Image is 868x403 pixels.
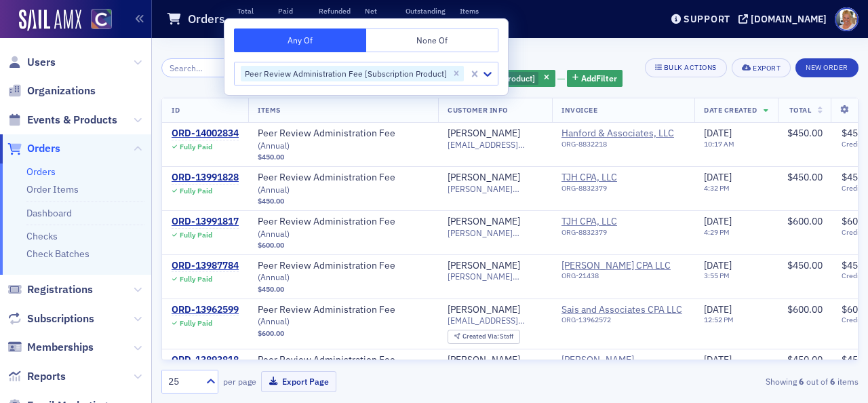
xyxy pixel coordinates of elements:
[787,127,823,139] span: $450.00
[448,172,520,184] a: [PERSON_NAME]
[704,215,732,227] span: [DATE]
[835,7,859,31] span: Profile
[7,141,60,156] a: Orders
[258,271,290,282] span: ( Annual )
[704,315,734,324] time: 12:52 PM
[448,105,508,115] span: Customer Info
[787,259,823,271] span: $450.00
[27,141,60,156] span: Orders
[448,304,520,316] a: [PERSON_NAME]
[172,304,239,316] a: ORD-13962599
[448,216,520,228] a: [PERSON_NAME]
[448,128,520,140] a: [PERSON_NAME]
[561,216,685,242] span: TJH CPA, LLC
[561,354,685,380] span: Lance R McMahon
[561,184,685,197] div: ORG-8832379
[27,55,56,70] span: Users
[753,64,781,72] div: Export
[448,315,542,326] span: [EMAIL_ADDRESS][DOMAIN_NAME]
[234,28,366,52] button: Any Of
[258,304,429,328] a: Peer Review Administration Fee (Annual)
[258,285,284,294] span: $450.00
[258,153,284,161] span: $450.00
[448,184,542,194] span: [PERSON_NAME][EMAIL_ADDRESS][DOMAIN_NAME]
[188,11,225,27] h1: Orders
[561,128,685,153] span: Hanford & Associates, LLC
[704,303,732,315] span: [DATE]
[664,64,717,71] div: Bulk Actions
[258,228,290,239] span: ( Annual )
[787,353,823,366] span: $450.00
[258,315,290,326] span: ( Annual )
[319,6,351,16] p: Refunded
[704,183,730,193] time: 4:32 PM
[7,369,66,384] a: Reports
[7,340,94,355] a: Memberships
[787,171,823,183] span: $450.00
[26,248,90,260] a: Check Batches
[237,6,264,16] p: Total
[448,260,520,272] a: [PERSON_NAME]
[561,128,685,140] span: Hanford & Associates, LLC
[704,105,757,115] span: Date Created
[635,375,859,387] div: Showing out of items
[561,172,685,197] span: TJH CPA, LLC
[704,353,732,366] span: [DATE]
[258,354,429,378] span: Peer Review Administration Fee
[704,259,732,271] span: [DATE]
[406,6,446,16] p: Outstanding
[172,260,239,272] a: ORD-13987784
[7,83,96,98] a: Organizations
[241,66,449,82] div: Peer Review Administration Fee [Subscription Product]
[738,14,831,24] button: [DOMAIN_NAME]
[26,230,58,242] a: Checks
[27,311,94,326] span: Subscriptions
[180,275,212,284] div: Fully Paid
[172,128,239,140] div: ORD-14002834
[172,354,239,366] a: ORD-13893818
[7,113,117,128] a: Events & Products
[366,28,498,52] button: None Of
[258,105,281,115] span: Items
[567,70,623,87] button: AddFilter
[462,333,514,341] div: Staff
[258,140,290,151] span: ( Annual )
[561,304,685,316] span: Sais and Associates CPA LLC
[7,55,56,70] a: Users
[561,260,685,272] span: Edward Howard CPA LLC
[258,128,429,151] span: Peer Review Administration Fee
[27,340,94,355] span: Memberships
[258,241,284,250] span: $600.00
[561,260,685,272] a: [PERSON_NAME] CPA LLC
[462,332,500,341] span: Created Via :
[258,329,284,338] span: $600.00
[27,369,66,384] span: Reports
[704,227,730,237] time: 4:29 PM
[751,13,827,25] div: [DOMAIN_NAME]
[172,216,239,228] div: ORD-13991817
[258,216,429,239] a: Peer Review Administration Fee (Annual)
[7,282,93,297] a: Registrations
[448,140,542,150] span: [EMAIL_ADDRESS][PERSON_NAME][DOMAIN_NAME]
[449,66,464,82] div: Remove Peer Review Administration Fee [Subscription Product]
[180,319,212,328] div: Fully Paid
[561,105,597,115] span: Invoicee
[704,127,732,139] span: [DATE]
[704,171,732,183] span: [DATE]
[787,215,823,227] span: $600.00
[365,6,391,16] p: Net
[448,228,542,238] span: [PERSON_NAME][EMAIL_ADDRESS][DOMAIN_NAME]
[258,304,429,328] span: Peer Review Administration Fee
[448,354,520,366] div: [PERSON_NAME]
[81,9,112,32] a: View Homepage
[172,172,239,184] a: ORD-13991828
[223,375,256,387] label: per page
[684,13,730,25] div: Support
[561,228,685,242] div: ORG-8832379
[258,128,429,151] a: Peer Review Administration Fee (Annual)
[91,9,112,30] img: SailAMX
